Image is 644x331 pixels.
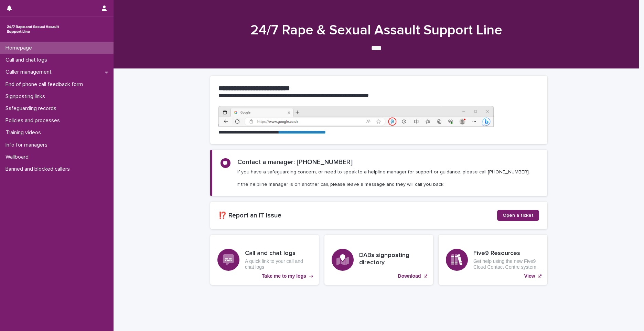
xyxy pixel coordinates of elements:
p: Training videos [3,129,46,136]
p: Call and chat logs [3,57,53,63]
p: Wallboard [3,154,34,160]
h2: ⁉️ Report an IT issue [218,212,497,220]
p: Info for managers [3,142,53,148]
p: Download [398,273,421,279]
p: A quick link to your call and chat logs [245,258,312,270]
h1: 24/7 Rape & Sexual Assault Support Line [208,22,545,39]
h3: Call and chat logs [245,250,312,257]
p: End of phone call feedback form [3,81,88,88]
p: Safeguarding records [3,105,62,112]
h3: DABs signposting directory [359,252,426,267]
a: Open a ticket [497,210,539,221]
p: View [524,273,535,279]
p: If you have a safeguarding concern, or need to speak to a helpline manager for support or guidanc... [237,169,530,188]
p: Policies and processes [3,117,65,124]
p: Banned and blocked callers [3,166,75,172]
a: Take me to my logs [210,235,319,285]
p: Signposting links [3,93,51,100]
a: Download [324,235,433,285]
p: Take me to my logs [262,273,306,279]
img: https%3A%2F%2Fcdn.document360.io%2F0deca9d6-0dac-4e56-9e8f-8d9979bfce0e%2FImages%2FDocumentation%... [218,106,494,127]
p: Caller management [3,69,57,75]
a: View [439,235,547,285]
h3: Five9 Resources [473,250,540,257]
p: Homepage [3,45,37,51]
h2: Contact a manager: [PHONE_NUMBER] [237,158,353,166]
img: rhQMoQhaT3yELyF149Cw [6,22,61,36]
p: Get help using the new Five9 Cloud Contact Centre system. [473,258,540,270]
span: Open a ticket [503,213,534,218]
